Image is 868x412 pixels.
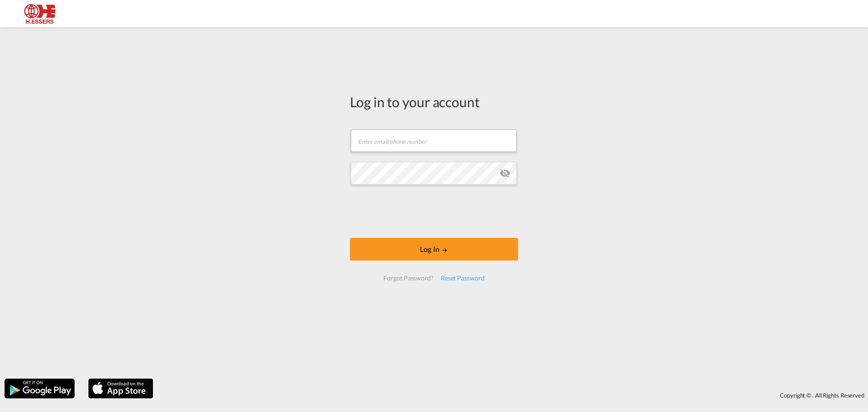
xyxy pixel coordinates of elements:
[350,238,518,260] button: LOGIN
[351,129,517,152] input: Enter email/phone number
[87,378,154,399] img: apple.png
[380,270,437,286] div: Forgot Password?
[158,388,868,403] div: Copyright © . All Rights Reserved
[365,194,503,229] iframe: reCAPTCHA
[437,270,488,286] div: Reset Password
[14,4,75,24] img: 690005f0ba9d11ee90968bb23dcea500.JPG
[350,92,518,111] div: Log in to your account
[4,378,75,399] img: google.png
[500,168,510,179] md-icon: icon-eye-off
